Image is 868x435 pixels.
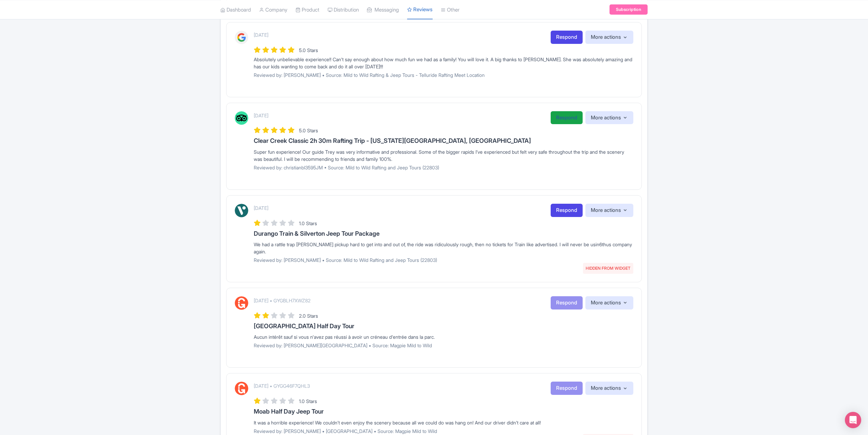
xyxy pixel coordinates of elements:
[254,419,633,426] div: It was a horrible experience! We couldn’t even enjoy the scenery because all we could do was hang...
[254,71,633,79] p: Reviewed by: [PERSON_NAME] • Source: Mild to Wild Rafting & Jeep Tours - Telluride Rafting Meet L...
[551,111,583,124] a: Respond
[585,31,633,44] button: More actions
[235,204,248,217] img: Viator Logo
[299,128,318,133] span: 5.0 Stars
[254,112,268,119] p: [DATE]
[235,31,248,44] img: Google Logo
[254,137,633,144] h3: Clear Creek Classic 2h 30m Rafting Trip - [US_STATE][GEOGRAPHIC_DATA], [GEOGRAPHIC_DATA]
[254,56,633,70] div: Absolutely unbelievable experience!! Can’t say enough about how much fun we had as a family! You ...
[551,204,583,217] a: Respond
[441,0,460,19] a: Other
[328,0,359,19] a: Distribution
[299,220,317,226] span: 1.0 Stars
[299,398,317,404] span: 1.0 Stars
[254,241,633,255] div: We had a rattle trap [PERSON_NAME] pickup hard to get into and out of, the ride was ridiculously ...
[254,333,633,340] div: Aucun intérêt sauf si vous n'avez pas réussi à avoir un créneau d'entrée dans la parc.
[254,164,633,171] p: Reviewed by: christianbI3595JM • Source: Mild to Wild Rafting and Jeep Tours (22803)
[551,31,583,44] a: Respond
[254,230,633,237] h3: Durango Train & Silverton Jeep Tour Package
[299,313,318,319] span: 2.0 Stars
[254,408,633,415] h3: Moab Half Day Jeep Tour
[585,111,633,124] button: More actions
[235,111,248,125] img: Tripadvisor Logo
[254,428,633,435] p: Reviewed by: [PERSON_NAME] • [GEOGRAPHIC_DATA] • Source: Magpie Mild to Wild
[254,342,633,349] p: Reviewed by: [PERSON_NAME][GEOGRAPHIC_DATA] • Source: Magpie Mild to Wild
[254,382,310,389] p: [DATE] • GYGG46F7QHL3
[254,323,633,330] h3: [GEOGRAPHIC_DATA] Half Day Tour
[583,263,633,274] span: HIDDEN FROM WIDGET
[254,148,633,163] div: Super fun experience! Our guide Trey was very informative and professional. Some of the bigger ra...
[299,47,318,53] span: 5.0 Stars
[235,296,248,310] img: GetYourGuide Logo
[254,31,268,38] p: [DATE]
[585,204,633,217] button: More actions
[254,256,633,264] p: Reviewed by: [PERSON_NAME] • Source: Mild to Wild Rafting and Jeep Tours (22803)
[220,0,251,19] a: Dashboard
[585,296,633,309] button: More actions
[254,297,311,304] p: [DATE] • GYGBLH7XWZ82
[259,0,287,19] a: Company
[367,0,399,19] a: Messaging
[610,4,648,15] a: Subscription
[585,382,633,395] button: More actions
[551,382,583,395] button: Respond
[254,204,268,212] p: [DATE]
[235,382,248,395] img: GetYourGuide Logo
[296,0,319,19] a: Product
[845,412,861,428] div: Open Intercom Messenger
[551,296,583,309] button: Respond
